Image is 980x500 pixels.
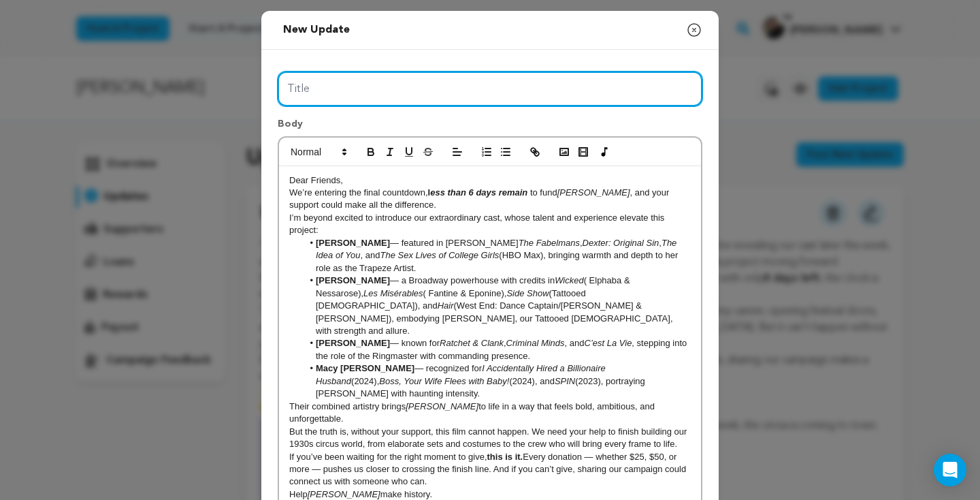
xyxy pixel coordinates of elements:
[308,489,380,499] em: [PERSON_NAME]
[555,275,584,285] em: Wicked
[289,426,691,451] p: But the truth is, without your support, this film cannot happen. We need your help to finish buil...
[440,338,504,348] em: Ratchet & Clank
[289,451,691,488] p: If you’ve been waiting for the right moment to give, Every donation — whether $25, $50, or more —...
[289,212,691,237] p: I’m beyond excited to introduce our extraordinary cast, whose talent and experience elevate this ...
[316,363,414,373] strong: Macy [PERSON_NAME]
[428,187,530,198] strong: l
[519,238,580,248] em: The Fabelmans
[278,117,702,136] p: Body
[583,238,659,248] em: Dexter: Original Sin
[557,187,630,198] em: [PERSON_NAME]
[585,338,632,348] em: C’est La Vie
[380,250,499,260] em: The Sex Lives of College Girls
[934,454,966,486] div: Open Intercom Messenger
[278,72,702,106] input: Title
[506,288,549,298] em: Side Show
[316,363,608,386] em: I Accidentally Hired a Billionaire Husband
[363,288,423,298] em: Les Misérables
[303,337,691,362] li: — known for , , and , stepping into the role of the Ringmaster with commanding presence.
[430,187,527,198] em: ess than 6 days remain
[379,376,509,386] em: Boss, Your Wife Flees with Baby!
[303,275,691,337] li: — a Broadway powerhouse with credits in ( Elphaba & Nessarose), ( Fantine & Eponine), (Tattooed [...
[506,338,565,348] em: Criminal Minds
[289,401,691,426] p: Their combined artistry brings to life in a way that feels bold, ambitious, and unforgettable.
[316,338,390,348] strong: [PERSON_NAME]
[316,275,390,285] strong: [PERSON_NAME]
[303,362,691,400] li: — recognized for (2024), (2024), and (2023), portraying [PERSON_NAME] with haunting intensity.
[283,25,350,35] span: New update
[289,187,691,212] p: We’re entering the final countdown, to fund , and your support could make all the difference.
[289,174,691,187] p: Dear Friends,
[406,401,478,411] em: [PERSON_NAME]
[438,300,454,311] em: Hair
[303,237,691,275] li: — featured in [PERSON_NAME] , , , and (HBO Max), bringing warmth and depth to her role as the Tra...
[555,376,575,386] em: SPIN
[316,238,390,248] strong: [PERSON_NAME]
[487,452,523,462] strong: this is it.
